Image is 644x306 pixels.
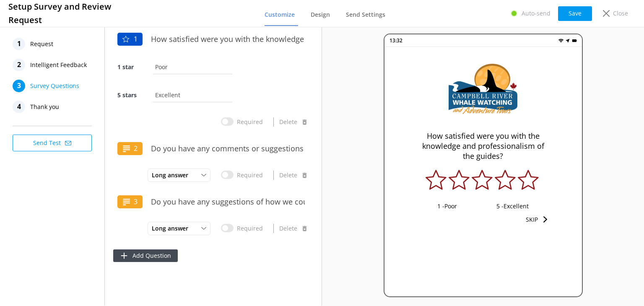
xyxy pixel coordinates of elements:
input: Enter your question here [147,139,309,158]
label: Required [237,224,263,233]
span: Thank you [30,101,59,113]
p: 5 - Excellent [496,202,529,211]
div: 2 [13,59,25,71]
p: Auto-send [522,9,551,18]
div: 4 [13,101,25,113]
div: 2 [117,142,143,156]
label: 5 stars [117,91,151,100]
button: Delete [278,220,309,237]
input: Enter your question here [147,192,309,211]
span: Send Settings [346,10,385,19]
span: Long answer [152,171,193,180]
div: 3 [13,80,25,92]
button: Add Question [113,249,178,262]
button: Delete [278,167,309,184]
span: Long answer [152,224,193,233]
p: How satisfied were you with the knowledge and professionalism of the guides? [418,131,548,161]
label: Required [237,117,263,127]
input: Enter your question here [147,29,309,48]
img: wifi.png [558,38,563,43]
div: 3 [117,195,143,209]
label: 1 star [117,62,151,72]
button: SKIP [526,211,548,228]
p: 1 - Poor [437,202,457,211]
div: 1 [117,33,143,46]
img: near-me.png [565,38,570,43]
button: Send Test [13,135,92,151]
span: Survey Questions [30,80,79,92]
button: Delete [278,114,309,130]
span: Customize [265,10,295,19]
div: 1 [13,38,25,50]
button: Save [558,6,592,21]
label: Required [237,171,263,180]
p: 13:32 [390,36,402,44]
img: 654-1741904015.png [449,64,517,114]
span: Request [30,38,53,50]
span: Intelligent Feedback [30,59,87,71]
p: Close [613,9,628,18]
span: Design [311,10,330,19]
img: battery.png [572,38,577,43]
